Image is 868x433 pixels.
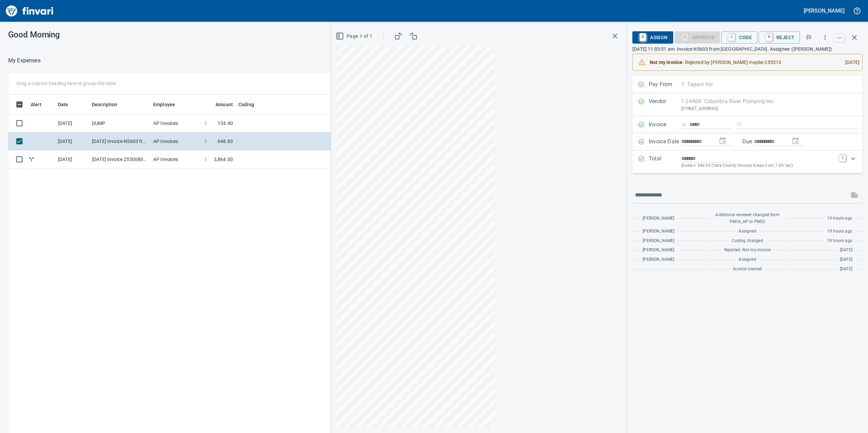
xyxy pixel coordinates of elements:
[840,56,859,68] div: [DATE]
[632,150,863,173] div: Expand
[724,247,771,254] span: Rejected: Not my invoice
[839,155,846,161] a: T
[764,32,794,43] span: Reject
[638,32,667,43] span: Assign
[632,31,673,44] button: RAssign
[55,132,89,150] td: [DATE]
[204,156,207,163] span: $
[766,33,772,41] a: R
[207,100,233,109] span: Amount
[733,266,762,273] span: Invoice created
[804,7,845,14] h5: [PERSON_NAME]
[846,187,863,203] span: This records your message into the invoice and notifies anyone mentioned
[337,32,372,41] span: Page 1 of 1
[151,150,202,169] td: AP Invoices
[833,29,863,46] span: Close invoice
[643,256,674,263] span: [PERSON_NAME]
[89,114,151,132] td: DUMP
[728,33,735,41] a: C
[759,31,800,44] button: RReject
[827,215,852,222] span: 19 hours ago
[713,212,782,225] span: Additional reviewer changed from PM16_AP to PM52
[643,228,674,235] span: [PERSON_NAME]
[681,162,835,169] p: (basis + $46.95 Clark County Unicorp Areas Com 7.8% tax)
[31,100,50,109] span: Alert
[827,238,852,244] span: 19 hours ago
[649,155,681,169] p: Total
[55,150,89,169] td: [DATE]
[58,100,77,109] span: Date
[8,30,224,39] h3: Good Morning
[218,138,233,145] span: 648.83
[92,100,126,109] span: Description
[89,132,151,150] td: [DATE] Invoice N5603 from Columbia River Pumping Inc. (1-24468)
[214,156,233,163] span: 3,864.00
[840,266,852,273] span: [DATE]
[643,215,674,222] span: [PERSON_NAME]
[801,30,816,45] button: Flag
[28,157,35,161] span: Split transaction
[827,228,852,235] span: 19 hours ago
[58,100,68,109] span: Date
[802,5,846,16] button: [PERSON_NAME]
[238,100,254,109] span: Coding
[721,31,757,44] button: CCode
[818,30,833,45] button: More
[16,80,116,87] p: Drag a column heading here to group the table
[640,33,646,41] a: R
[739,228,756,235] span: Assigned
[153,100,184,109] span: Employee
[334,30,375,43] button: Page 1 of 1
[92,100,117,109] span: Description
[153,100,175,109] span: Employee
[8,57,41,65] nav: breadcrumb
[89,150,151,169] td: [DATE] Invoice 255008092225 from Tapani Materials (1-29544)
[218,120,233,127] span: 134.40
[216,100,233,109] span: Amount
[8,57,41,65] p: My Expenses
[55,114,89,132] td: [DATE]
[151,114,202,132] td: AP Invoices
[675,34,720,40] div: Coding Required
[31,100,42,109] span: Alert
[643,247,674,254] span: [PERSON_NAME]
[151,132,202,150] td: AP Invoices
[204,138,207,145] span: $
[732,238,763,244] span: Coding changed
[739,256,756,263] span: Assigned
[727,32,752,43] span: Code
[632,46,863,52] p: [DATE] 11:03:51 am. Invoice N5603 from [GEOGRAPHIC_DATA]. Assignee: ([PERSON_NAME])
[204,120,207,127] span: $
[840,247,852,254] span: [DATE]
[238,100,263,109] span: Coding
[650,60,682,65] strong: Not my invoice
[643,238,674,244] span: [PERSON_NAME]
[650,56,840,68] div: - Rejected by [PERSON_NAME] maybe 255513
[840,256,852,263] span: [DATE]
[834,34,845,42] a: esc
[4,3,55,19] img: Finvari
